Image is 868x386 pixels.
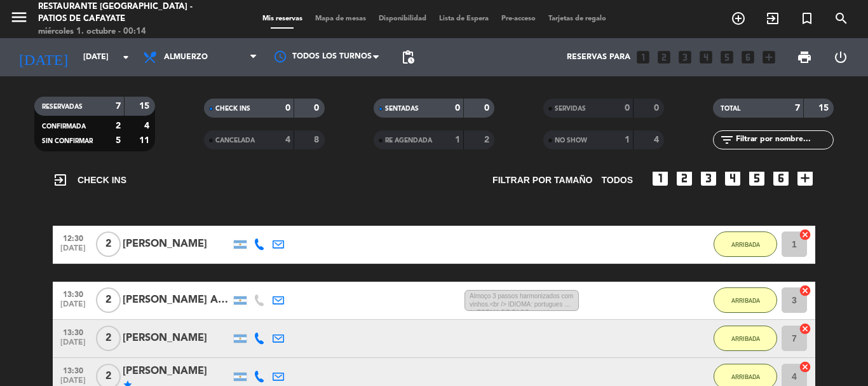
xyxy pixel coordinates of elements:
[53,172,68,188] i: exit_to_app
[38,1,208,25] div: Restaurante [GEOGRAPHIC_DATA] - Patios de Cafayate
[455,104,460,113] strong: 0
[765,11,780,26] i: exit_to_app
[96,231,121,257] span: 2
[601,173,633,188] span: TODOS
[116,136,121,145] strong: 5
[400,50,416,65] span: pending_actions
[139,136,152,145] strong: 11
[731,297,760,304] span: ARRIBADA
[492,173,592,188] span: Filtrar por tamaño
[650,168,670,188] i: looks_one
[714,287,777,313] button: ARRIBADA
[484,104,492,113] strong: 0
[721,106,740,112] span: TOTAL
[625,135,630,144] strong: 1
[96,287,121,313] span: 2
[731,241,760,248] span: ARRIBADA
[164,53,208,62] span: Almuerzo
[731,373,760,380] span: ARRIBADA
[654,104,661,113] strong: 0
[731,335,760,342] span: ARRIBADA
[123,330,231,347] div: [PERSON_NAME]
[822,38,858,76] div: LOG OUT
[285,104,290,113] strong: 0
[314,104,322,113] strong: 0
[834,11,849,26] i: search
[542,15,613,22] span: Tarjetas de regalo
[57,230,89,245] span: 12:30
[797,50,812,65] span: print
[285,135,290,144] strong: 4
[555,106,586,112] span: SERVIDAS
[455,135,460,144] strong: 1
[735,133,833,147] input: Filtrar por nombre...
[42,138,93,144] span: SIN CONFIRMAR
[722,168,743,188] i: looks_4
[256,15,309,22] span: Mis reservas
[833,50,848,65] i: power_settings_new
[656,49,672,65] i: looks_two
[38,25,208,38] div: miércoles 1. octubre - 00:14
[654,135,661,144] strong: 4
[698,49,714,65] i: looks_4
[57,324,89,339] span: 13:30
[799,361,811,373] i: cancel
[10,43,77,71] i: [DATE]
[719,132,735,148] i: filter_list
[139,102,152,111] strong: 15
[761,49,777,65] i: add_box
[57,338,89,353] span: [DATE]
[731,11,746,26] i: add_circle_outline
[465,290,579,312] span: Almoço 3 passos harmonizados com vinhos.<br /> IDIOMA: portugues <br /> FORMA DE PAGO: suntrip
[799,11,815,26] i: turned_in_not
[677,49,693,65] i: looks_3
[385,137,432,144] span: RE AGENDADA
[57,362,89,377] span: 13:30
[495,15,542,22] span: Pre-acceso
[625,104,630,113] strong: 0
[116,121,121,130] strong: 2
[10,8,29,31] button: menu
[123,363,231,380] div: [PERSON_NAME]
[698,168,719,188] i: looks_3
[309,15,372,22] span: Mapa de mesas
[144,121,152,130] strong: 4
[57,244,89,259] span: [DATE]
[799,284,811,297] i: cancel
[799,322,811,335] i: cancel
[53,172,126,188] span: CHECK INS
[215,137,255,144] span: CANCELADA
[118,50,133,65] i: arrow_drop_down
[795,168,815,188] i: add_box
[10,8,29,27] i: menu
[484,135,492,144] strong: 2
[795,104,800,113] strong: 7
[96,326,121,351] span: 2
[433,15,495,22] span: Lista de Espera
[385,106,419,112] span: SENTADAS
[372,15,433,22] span: Disponibilidad
[215,106,250,112] span: CHECK INS
[747,168,767,188] i: looks_5
[314,135,322,144] strong: 8
[555,137,587,144] span: NO SHOW
[116,102,121,111] strong: 7
[799,228,811,241] i: cancel
[57,286,89,301] span: 13:30
[771,168,791,188] i: looks_6
[42,104,83,110] span: RESERVADAS
[714,231,777,257] button: ARRIBADA
[635,49,651,65] i: looks_one
[714,326,777,351] button: ARRIBADA
[123,292,231,308] div: [PERSON_NAME] Abreu X2
[818,104,831,113] strong: 15
[719,49,735,65] i: looks_5
[567,53,630,62] span: Reservas para
[674,168,695,188] i: looks_two
[42,123,86,130] span: CONFIRMADA
[123,236,231,252] div: [PERSON_NAME]
[740,49,756,65] i: looks_6
[57,300,89,315] span: [DATE]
